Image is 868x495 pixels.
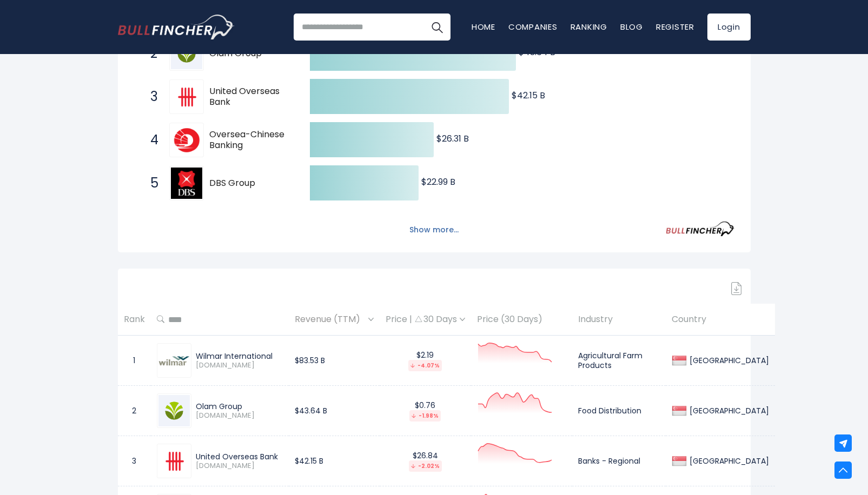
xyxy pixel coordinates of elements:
[687,456,769,466] div: [GEOGRAPHIC_DATA]
[421,176,455,188] text: $22.99 B
[118,304,151,336] th: Rank
[687,356,769,365] div: [GEOGRAPHIC_DATA]
[145,131,156,149] span: 4
[171,168,202,199] img: DBS Group
[118,386,151,436] td: 2
[472,21,495,32] a: Home
[572,304,666,336] th: Industry
[196,361,283,370] span: [DOMAIN_NAME]
[403,221,465,239] button: Show more...
[656,21,694,32] a: Register
[209,129,291,152] span: Oversea-Chinese Banking
[118,336,151,386] td: 1
[289,336,380,386] td: $83.53 B
[196,461,283,471] span: [DOMAIN_NAME]
[508,21,558,32] a: Companies
[666,304,775,336] th: Country
[571,21,607,32] a: Ranking
[572,336,666,386] td: Agricultural Farm Products
[158,356,190,366] img: F34.SI.png
[158,445,190,477] img: U11.SI.png
[386,451,465,472] div: $26.84
[423,14,450,41] button: Search
[196,351,283,361] div: Wilmar International
[707,14,751,41] a: Login
[409,460,442,472] div: -2.02%
[118,436,151,486] td: 3
[289,386,380,436] td: $43.64 B
[145,174,156,192] span: 5
[118,15,235,39] img: Bullfincher logo
[687,406,769,416] div: [GEOGRAPHIC_DATA]
[118,15,234,39] a: Go to homepage
[386,400,465,422] div: $0.76
[436,132,469,145] text: $26.31 B
[196,402,283,411] div: Olam Group
[409,410,441,422] div: -1.98%
[572,436,666,486] td: Banks - Regional
[408,360,442,371] div: -4.07%
[572,386,666,436] td: Food Distribution
[209,86,291,109] span: United Overseas Bank
[171,124,202,156] img: Oversea-Chinese Banking
[209,178,291,189] span: DBS Group
[196,411,283,420] span: [DOMAIN_NAME]
[171,81,202,112] img: United Overseas Bank
[512,89,545,102] text: $42.15 B
[145,88,156,106] span: 3
[386,314,465,325] div: Price | 30 Days
[620,21,643,32] a: Blog
[196,452,283,461] div: United Overseas Bank
[295,311,366,328] span: Revenue (TTM)
[158,395,190,426] img: VC2.SI.png
[471,304,572,336] th: Price (30 Days)
[289,436,380,486] td: $42.15 B
[386,350,465,371] div: $2.19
